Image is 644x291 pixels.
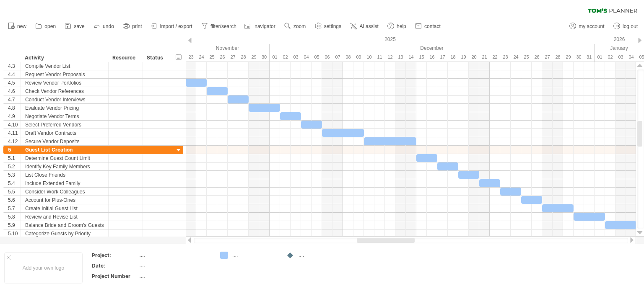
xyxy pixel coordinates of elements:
[353,53,364,62] div: Tuesday, 9 December 2025
[25,129,104,137] div: Draft Vendor Contracts
[147,54,165,62] div: Status
[25,137,104,145] div: Secure Vendor Deposits
[8,179,21,187] div: 5.4
[280,53,291,62] div: Tuesday, 2 December 2025
[623,23,638,29] span: log out
[92,252,138,259] div: Project:
[479,53,490,62] div: Sunday, 21 December 2025
[25,179,104,187] div: Include Extended Family
[312,53,322,62] div: Friday, 5 December 2025
[626,53,636,62] div: Sunday, 4 January 2026
[25,62,104,70] div: Compile Vendor List
[232,252,278,259] div: ....
[615,53,626,62] div: Saturday, 3 January 2026
[25,204,104,212] div: Create Initial Guest List
[8,204,21,212] div: 5.7
[584,53,595,62] div: Wednesday, 31 December 2025
[149,21,195,32] a: import / export
[332,53,343,62] div: Sunday, 7 December 2025
[595,53,605,62] div: Thursday, 1 January 2026
[322,53,332,62] div: Saturday, 6 December 2025
[416,53,427,62] div: Monday, 15 December 2025
[8,104,21,112] div: 4.8
[249,53,259,62] div: Saturday, 29 November 2025
[62,21,87,32] a: save
[385,53,395,62] div: Friday, 12 December 2025
[424,23,441,29] span: contact
[8,87,21,95] div: 4.6
[25,121,104,129] div: Select Preferred Vendors
[469,53,479,62] div: Saturday, 20 December 2025
[359,23,378,29] span: AI assist
[8,188,21,196] div: 5.5
[25,213,104,221] div: Review and Revise List
[92,273,138,280] div: Project Number
[343,53,353,62] div: Monday, 8 December 2025
[301,53,312,62] div: Thursday, 4 December 2025
[254,23,275,29] span: navigator
[374,53,385,62] div: Thursday, 11 December 2025
[490,53,500,62] div: Monday, 22 December 2025
[210,23,236,29] span: filter/search
[91,21,117,32] a: undo
[25,95,104,103] div: Conduct Vendor Interviews
[293,23,306,29] span: zoom
[611,21,640,32] a: log out
[140,252,210,259] div: ....
[228,53,238,62] div: Thursday, 27 November 2025
[8,79,21,87] div: 4.5
[579,23,604,29] span: my account
[243,21,278,32] a: navigator
[92,262,138,269] div: Date:
[8,70,21,78] div: 4.4
[574,53,584,62] div: Tuesday, 30 December 2025
[238,53,249,62] div: Friday, 28 November 2025
[196,53,207,62] div: Monday, 24 November 2025
[282,21,308,32] a: zoom
[132,23,142,29] span: print
[8,121,21,129] div: 4.10
[25,196,104,204] div: Account for Plus-Ones
[413,21,443,32] a: contact
[521,53,532,62] div: Thursday, 25 December 2025
[160,23,192,29] span: import / export
[25,70,104,78] div: Request Vendor Proposals
[8,146,21,154] div: 5
[563,53,574,62] div: Monday, 29 December 2025
[427,53,437,62] div: Tuesday, 16 December 2025
[25,104,104,112] div: Evaluate Vendor Pricing
[25,146,104,154] div: Guest List Creation
[4,252,83,283] div: Add your own logo
[348,21,381,32] a: AI assist
[25,54,104,62] div: Activity
[25,112,104,120] div: Negotiate Vendor Terms
[364,53,374,62] div: Wednesday, 10 December 2025
[259,53,270,62] div: Sunday, 30 November 2025
[25,171,104,179] div: List Close Friends
[511,53,521,62] div: Wednesday, 24 December 2025
[25,221,104,229] div: Balance Bride and Groom's Guests
[8,196,21,204] div: 5.6
[500,53,511,62] div: Tuesday, 23 December 2025
[25,87,104,95] div: Check Vendor References
[324,23,341,29] span: settings
[8,129,21,137] div: 4.11
[270,53,280,62] div: Monday, 1 December 2025
[17,23,26,29] span: new
[8,229,21,237] div: 5.10
[605,53,615,62] div: Friday, 2 January 2026
[8,62,21,70] div: 4.3
[291,53,301,62] div: Wednesday, 3 December 2025
[553,53,563,62] div: Sunday, 28 December 2025
[74,23,84,29] span: save
[567,21,607,32] a: my account
[299,252,344,259] div: ....
[8,112,21,120] div: 4.9
[8,221,21,229] div: 5.9
[532,53,542,62] div: Friday, 26 December 2025
[140,273,210,280] div: ....
[25,229,104,237] div: Categorize Guests by Priority
[313,21,344,32] a: settings
[8,95,21,103] div: 4.7
[25,162,104,170] div: Identify Key Family Members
